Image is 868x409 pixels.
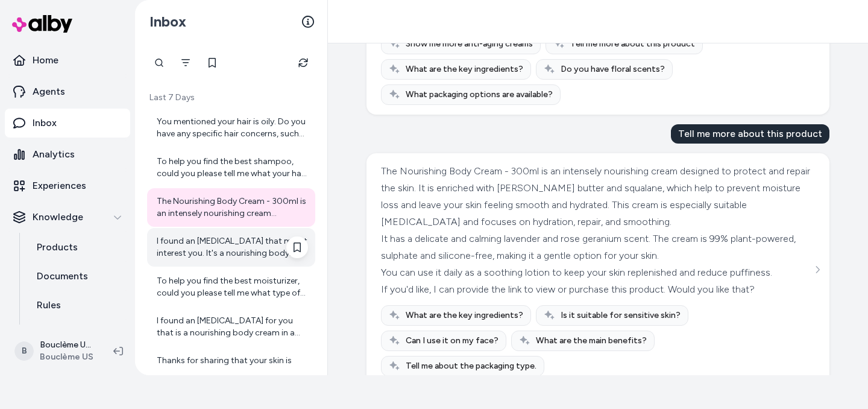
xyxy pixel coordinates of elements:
p: Bouclème US Shopify [40,339,94,351]
div: You can use it daily as a soothing lotion to keep your skin replenished and reduce puffiness. [381,264,812,281]
p: Home [33,53,58,68]
span: What are the key ingredients? [406,63,523,75]
p: Knowledge [33,210,83,224]
span: Tell me more about this product [570,38,695,50]
a: You mentioned your hair is oily. Do you have any specific hair concerns, such as an oily scalp, o... [147,109,315,147]
div: The Nourishing Body Cream - 300ml is an intensely nourishing cream designed to protect and repair... [381,163,812,230]
span: B [14,341,34,361]
span: Can I use it on my face? [406,335,498,347]
span: Tell me about the packaging type. [406,360,536,372]
p: Products [37,240,78,255]
span: What are the key ingredients? [406,309,523,322]
p: Experiences [33,179,86,193]
span: Bouclème US [40,351,94,363]
span: Is it suitable for sensitive skin? [561,309,681,322]
a: Thanks for sharing that your skin is dry! To help build your skincare routine, could you please l... [147,347,315,386]
div: To help you find the best shampoo, could you please tell me what your hair type is? For example, ... [157,156,308,180]
a: I found an [MEDICAL_DATA] for you that is a nourishing body cream in a 300ml size. It is enriched... [147,308,315,346]
div: Thanks for sharing that your skin is dry! To help build your skincare routine, could you please l... [157,355,308,379]
div: You mentioned your hair is oily. Do you have any specific hair concerns, such as an oily scalp, o... [157,116,308,140]
p: Documents [37,269,88,284]
a: The Nourishing Body Cream - 300ml is an intensely nourishing cream designed to protect and repair... [147,188,315,227]
div: Tell me more about this product [671,124,829,144]
a: Documents [25,262,130,291]
button: Knowledge [5,203,130,232]
p: Agents [33,84,65,99]
p: Inbox [33,116,57,130]
p: Rules [37,298,61,312]
button: Filter [174,51,198,75]
a: Agents [5,77,130,106]
p: Last 7 Days [147,92,315,104]
span: Show me more anti-aging creams [406,38,533,50]
button: See more [810,262,825,277]
span: What packaging options are available? [406,89,553,101]
a: Analytics [5,140,130,169]
a: To help you find the best shampoo, could you please tell me what your hair type is? For example, ... [147,148,315,187]
img: alby Logo [12,15,72,33]
span: What are the main benefits? [536,335,647,347]
a: Rules [25,291,130,320]
div: If you'd like, I can provide the link to view or purchase this product. Would you like that? [381,281,812,298]
button: Refresh [291,51,315,75]
span: Do you have floral scents? [561,63,665,75]
a: Experiences [5,171,130,200]
a: Inbox [5,109,130,138]
div: To help you find the best moisturizer, could you please tell me what type of moisturizer texture ... [157,275,308,299]
div: The Nourishing Body Cream - 300ml is an intensely nourishing cream designed to protect and repair... [157,195,308,220]
div: It has a delicate and calming lavender and rose geranium scent. The cream is 99% plant-powered, s... [381,230,812,264]
a: Products [25,233,130,262]
div: I found an [MEDICAL_DATA] for you that is a nourishing body cream in a 300ml size. It is enriched... [157,315,308,339]
h2: Inbox [149,13,186,31]
a: To help you find the best moisturizer, could you please tell me what type of moisturizer texture ... [147,268,315,306]
a: I found an [MEDICAL_DATA] that might interest you. It's a nourishing body cream, 300ml in size, e... [147,228,315,267]
button: BBouclème US ShopifyBouclème US [7,332,104,370]
a: Home [5,46,130,75]
p: Analytics [33,147,75,162]
div: I found an [MEDICAL_DATA] that might interest you. It's a nourishing body cream, 300ml in size, e... [157,235,308,259]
